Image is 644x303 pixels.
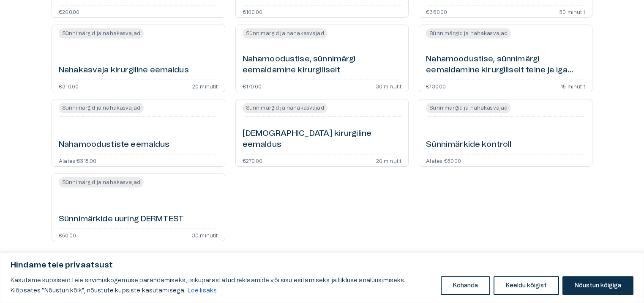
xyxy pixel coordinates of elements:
[59,65,189,76] h6: Nahakasvaja kirurgiline eemaldus
[52,174,225,241] a: Open service booking details
[59,232,76,237] p: €50.00
[243,28,327,39] span: Sünnimärgid ja nahakasvajad
[192,83,218,88] p: 20 minutit
[426,9,447,14] p: €360.00
[419,25,592,92] a: Open service booking details
[494,276,559,295] button: Keeldu kõigist
[426,28,511,39] span: Sünnimärgid ja nahakasvajad
[52,25,225,92] a: Open service booking details
[192,232,218,237] p: 30 minutit
[376,83,402,88] p: 30 minutit
[11,275,434,296] p: Kasutame küpsiseid teie sirvimiskogemuse parandamiseks, isikupärastatud reklaamide või sisu esita...
[426,103,511,113] span: Sünnimärgid ja nahakasvajad
[243,128,402,151] h6: [DEMOGRAPHIC_DATA] kirurgiline eemaldus
[243,103,327,113] span: Sünnimärgid ja nahakasvajad
[187,287,218,294] a: Loe lisaks
[243,83,262,88] p: €170.00
[441,276,490,295] button: Kohanda
[376,158,402,163] p: 20 minutit
[59,83,79,88] p: €310.00
[59,9,79,14] p: €200.00
[419,99,592,167] a: Open service booking details
[426,54,585,76] h6: Nahamoodustise, sünnimärgi eemaldamine kirurgiliselt teine ja iga järgnev
[59,139,170,151] h6: Nahamoodustiste eemaldus
[59,28,144,39] span: Sünnimärgid ja nahakasvajad
[426,83,446,88] p: €130.00
[59,214,184,225] h6: Sünnimärkide uuring DERMTEST
[562,276,633,295] button: Nõustun kõigiga
[426,139,511,151] h6: Sünnimärkide kontroll
[235,99,409,167] a: Open service booking details
[52,99,225,167] a: Open service booking details
[561,83,585,88] p: 15 minutit
[235,25,409,92] a: Open service booking details
[243,54,402,76] h6: Nahamoodustise, sünnimärgi eemaldamine kirurgiliselt
[59,103,144,113] span: Sünnimärgid ja nahakasvajad
[59,158,96,163] p: Alates €315.00
[426,158,461,163] p: Alates €50.00
[243,158,262,163] p: €270.00
[59,177,144,187] span: Sünnimärgid ja nahakasvajad
[11,260,633,270] p: Hindame teie privaatsust
[243,9,262,14] p: €100.00
[559,9,585,14] p: 30 minutit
